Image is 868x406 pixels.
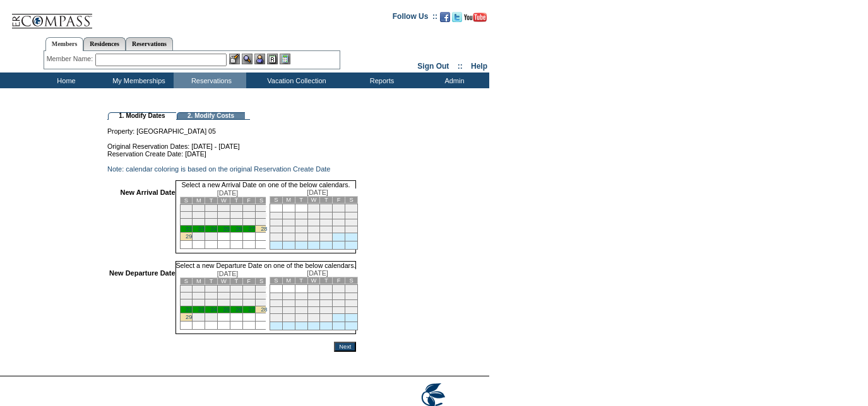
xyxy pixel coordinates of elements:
[320,314,333,322] td: 30
[307,219,320,226] td: 15
[205,278,218,285] td: T
[320,226,333,233] td: 23
[242,54,253,64] img: View
[295,197,307,204] td: T
[246,72,344,88] td: Vacation Collection
[267,54,278,64] img: Reservations
[217,189,239,197] span: [DATE]
[270,314,282,322] td: 26
[177,112,245,120] td: 2. Modify Costs
[320,285,333,293] td: 2
[28,72,101,88] td: Home
[307,277,320,284] td: W
[255,286,268,293] td: 7
[186,233,192,240] a: 29
[307,233,320,241] td: 29
[307,314,320,322] td: 29
[242,212,255,219] td: 13
[180,286,193,293] td: 1
[205,219,218,226] td: 17
[270,219,282,226] td: 12
[223,306,230,313] a: 25
[345,277,358,284] td: S
[126,37,173,50] a: Reservations
[282,219,295,226] td: 13
[205,197,218,204] td: T
[307,307,320,314] td: 22
[333,197,345,204] td: F
[333,212,345,219] td: 10
[320,233,333,241] td: 30
[333,300,345,307] td: 17
[464,13,487,22] img: Subscribe to our YouTube Channel
[270,293,282,300] td: 5
[205,205,218,212] td: 3
[242,205,255,212] td: 6
[175,261,357,269] td: Select a new Departure Date on one of the below calendars.
[242,286,255,293] td: 6
[218,219,230,226] td: 18
[295,307,307,314] td: 21
[193,212,205,219] td: 9
[248,226,254,232] a: 27
[270,277,282,284] td: S
[295,300,307,307] td: 14
[345,285,358,293] td: 4
[320,307,333,314] td: 23
[235,226,242,232] a: 26
[230,205,242,212] td: 5
[242,219,255,226] td: 20
[295,314,307,322] td: 28
[218,278,230,285] td: W
[295,219,307,226] td: 14
[345,204,358,212] td: 4
[198,226,205,232] a: 23
[193,286,205,293] td: 2
[193,313,205,322] td: 30
[108,112,176,120] td: 1. Modify Dates
[83,37,126,50] a: Residences
[193,205,205,212] td: 2
[205,233,218,241] td: 31
[458,62,463,71] span: ::
[193,293,205,299] td: 9
[205,313,218,322] td: 31
[180,197,193,204] td: S
[333,307,345,314] td: 24
[307,188,328,196] span: [DATE]
[282,233,295,241] td: 27
[205,299,218,306] td: 17
[230,219,242,226] td: 19
[345,226,358,233] td: 25
[186,314,192,320] a: 29
[452,12,462,22] img: Follow us on Twitter
[295,277,307,284] td: T
[242,293,255,299] td: 13
[307,212,320,219] td: 8
[218,299,230,306] td: 18
[186,306,192,313] a: 22
[229,54,240,64] img: b_edit.gif
[320,197,333,204] td: T
[345,307,358,314] td: 25
[282,307,295,314] td: 20
[295,293,307,300] td: 7
[218,293,230,299] td: 11
[218,212,230,219] td: 11
[230,286,242,293] td: 5
[345,212,358,219] td: 11
[440,16,450,23] a: Become our fan on Facebook
[109,269,175,334] td: New Departure Date
[193,219,205,226] td: 16
[230,293,242,299] td: 12
[333,277,345,284] td: F
[255,219,268,226] td: 21
[320,212,333,219] td: 9
[307,285,320,293] td: 1
[295,226,307,233] td: 21
[11,3,93,29] img: Compass Home
[270,300,282,307] td: 12
[193,233,205,241] td: 30
[333,204,345,212] td: 3
[320,300,333,307] td: 16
